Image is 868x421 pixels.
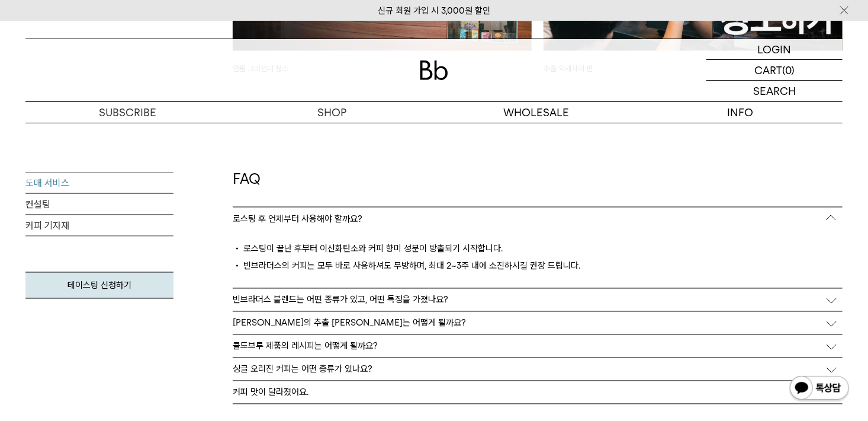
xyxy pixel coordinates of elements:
p: CART [754,60,782,80]
div: FAQ [227,169,848,189]
p: INFO [638,102,843,123]
a: SHOP [230,102,434,123]
p: 빈브라더스의 커피는 모두 바로 사용하셔도 무방하며, 최대 2~3주 내에 소진하시길 권장 드립니다. [233,259,843,276]
img: 카카오톡 채널 1:1 채팅 버튼 [789,375,850,403]
a: LOGIN [706,39,843,60]
a: SUBSCRIBE [25,102,230,123]
img: 로고 [420,60,448,80]
p: 로스팅 후 언제부터 사용해야 할까요? [233,213,362,224]
p: 싱글 오리진 커피는 어떤 종류가 있나요? [233,364,372,375]
p: (0) [782,60,795,80]
p: [PERSON_NAME]의 추출 [PERSON_NAME]는 어떻게 될까요? [233,318,466,328]
p: 콜드브루 제품의 레시피는 어떻게 될까요? [233,341,378,352]
p: 커피 맛이 달라졌어요. [233,387,308,398]
a: 테이스팅 신청하기 [25,272,173,299]
p: WHOLESALE [434,102,638,123]
p: SEARCH [753,81,796,101]
p: 로스팅이 끝난 후부터 이산화탄소와 커피 향미 성분이 방출되기 시작합니다. [233,242,843,259]
a: CART (0) [706,60,843,81]
a: 커피 기자재 [25,215,173,237]
p: 빈브라더스 블렌드는 어떤 종류가 있고, 어떤 특징을 가졌나요? [233,295,448,305]
a: 신규 회원 가입 시 3,000원 할인 [378,5,490,16]
p: LOGIN [758,39,792,59]
a: 컨설팅 [25,194,173,215]
a: 도매 서비스 [25,173,173,194]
